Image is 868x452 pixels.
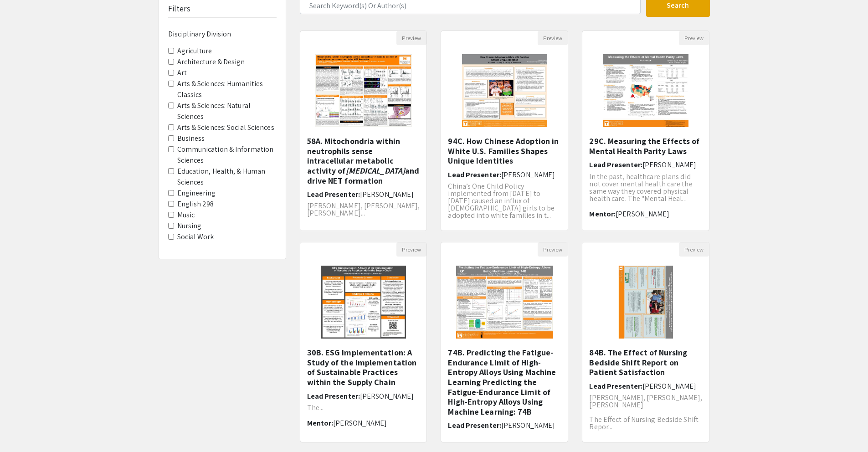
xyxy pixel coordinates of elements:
[501,170,555,180] span: [PERSON_NAME]
[594,45,698,136] img: <p>29C. Measuring the Effects of Mental Health Parity Laws</p>
[177,56,245,67] label: Architecture & Design
[306,45,421,136] img: <p>58A. Mitochondria within neutrophils sense intracellular metabolic activity of <em>Staphylococ...
[177,144,277,166] label: Communication & Information Sciences
[396,31,426,45] button: Preview
[448,421,561,430] h6: Lead Presenter:
[177,231,214,242] label: Social Work
[609,257,683,348] img: <p>84B. <span style="color: rgb(0, 0, 0);">The Effect of Nursing Bedside Shift Report on Patient ...
[447,257,562,348] img: <p>74B. Predicting the Fatigue-Endurance Limit of High-Entropy Alloys Using Machine Learning <str...
[616,209,669,219] span: [PERSON_NAME]
[307,418,334,428] span: Mentor:
[589,382,702,390] h6: Lead Presenter:
[448,348,561,416] h5: 74B. Predicting the Fatigue-Endurance Limit of High-Entropy Alloys Using Machine Learning Predict...
[177,78,277,100] label: Arts & Sciences: Humanities Classics
[177,188,216,199] label: Engineering
[441,242,568,442] div: Open Presentation <p>74B. Predicting the Fatigue-Endurance Limit of High-Entropy Alloys Using Mac...
[333,418,387,428] span: [PERSON_NAME]
[589,415,699,431] span: The Effect of Nursing Bedside Shift Repor...
[177,46,212,56] label: Agriculture
[177,210,195,221] label: Music
[642,381,696,391] span: [PERSON_NAME]
[642,160,696,169] span: [PERSON_NAME]
[307,403,324,412] span: The...
[679,31,709,45] button: Preview
[360,391,414,401] span: [PERSON_NAME]
[589,394,702,409] p: [PERSON_NAME], [PERSON_NAME], [PERSON_NAME]
[300,242,427,442] div: Open Presentation <p class="ql-align-center">30B. <span style="color: black;">ESG Implementation:...
[307,392,420,401] h6: Lead Presenter:
[582,242,709,442] div: Open Presentation <p>84B. <span style="color: rgb(0, 0, 0);">The Effect of Nursing Bedside Shift ...
[177,122,274,133] label: Arts & Sciences: Social Sciences
[307,348,420,387] h5: 30B. ESG Implementation: A Study of the Implementation of Sustainable Practices within the Supply...
[7,411,39,445] iframe: Chat
[441,31,568,231] div: Open Presentation <p>94C. How Chinese Adoption in White U.S. Families Shapes Unique Identities</p>
[448,183,561,219] p: China’s One Child Policy implemented from [DATE] to [DATE] caused an influx of [DEMOGRAPHIC_DATA]...
[582,31,709,231] div: Open Presentation <p>29C. Measuring the Effects of Mental Health Parity Laws</p>
[589,160,702,169] h6: Lead Presenter:
[589,136,702,156] h5: 29C. Measuring the Effects of Mental Health Parity Laws
[312,257,415,348] img: <p class="ql-align-center">30B. <span style="color: black;">ESG Implementation: A Study of the Im...
[307,224,334,233] span: Mentor:
[177,67,187,78] label: Art
[538,242,568,257] button: Preview
[448,136,561,166] h5: 94C. How Chinese Adoption in White U.S. Families Shapes Unique Identities
[177,221,202,231] label: Nursing
[346,165,405,176] em: [MEDICAL_DATA]
[501,421,555,430] span: [PERSON_NAME]
[300,31,427,231] div: Open Presentation <p>58A. Mitochondria within neutrophils sense intracellular metabolic activity ...
[589,173,702,202] p: In the past, healthcare plans did not cover mental health care the same way they covered physical...
[177,133,205,144] label: Business
[307,190,420,199] h6: Lead Presenter:
[177,166,277,188] label: Education, Health, & Human Sciences
[679,242,709,257] button: Preview
[538,31,568,45] button: Preview
[168,4,191,14] h5: Filters
[453,45,556,136] img: <p>94C. How Chinese Adoption in White U.S. Families Shapes Unique Identities</p>
[448,170,561,179] h6: Lead Presenter:
[177,199,214,210] label: English 298
[307,202,420,217] p: [PERSON_NAME], [PERSON_NAME], [PERSON_NAME]...
[333,224,387,233] span: [PERSON_NAME]
[177,100,277,122] label: Arts & Sciences: Natural Sciences
[360,190,414,199] span: [PERSON_NAME]
[307,136,420,185] h5: 58A. Mitochondria within neutrophils sense intracellular metabolic activity of and drive NET form...
[589,348,702,377] h5: 84B. The Effect of Nursing Bedside Shift Report on Patient Satisfaction
[589,209,616,219] span: Mentor:
[168,30,277,38] h6: Disciplinary Division
[396,242,426,257] button: Preview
